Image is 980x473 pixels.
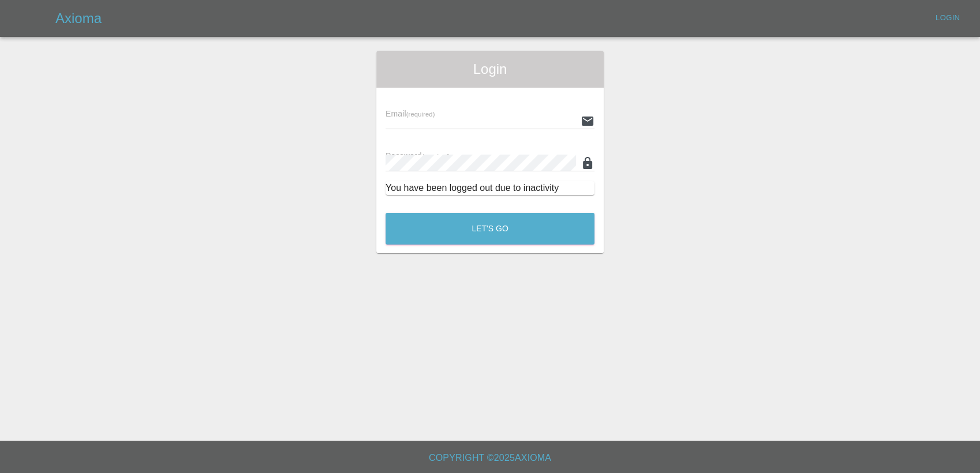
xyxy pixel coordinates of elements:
button: Let's Go [386,213,594,245]
h6: Copyright © 2025 Axioma [9,450,971,466]
span: Login [386,60,594,78]
small: (required) [406,111,435,118]
span: Password [386,151,450,160]
a: Login [929,9,966,27]
div: You have been logged out due to inactivity [386,181,594,195]
span: Email [386,109,435,118]
h5: Axioma [55,9,102,28]
small: (required) [422,153,451,160]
